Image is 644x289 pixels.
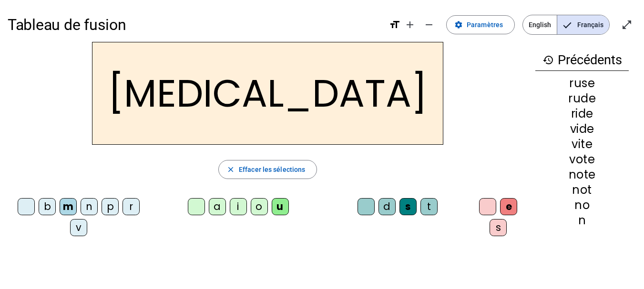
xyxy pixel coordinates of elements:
div: note [535,169,629,180]
div: s [490,219,507,236]
div: b [39,198,56,215]
mat-icon: settings [454,20,463,29]
div: r [123,198,140,215]
div: v [70,219,87,236]
div: vite [535,139,629,150]
button: Entrer en plein écran [617,15,636,34]
mat-icon: add [404,19,416,30]
button: Augmenter la taille de la police [400,15,419,34]
span: Effacer les sélections [239,164,305,175]
div: s [399,198,417,215]
span: English [523,15,557,34]
h3: Précédents [535,50,629,71]
mat-icon: close [226,165,235,174]
span: Français [557,15,609,34]
span: Paramètres [467,19,503,30]
div: t [420,198,438,215]
mat-icon: open_in_full [621,19,633,30]
div: p [102,198,119,215]
div: vote [535,154,629,165]
div: m [60,198,77,215]
div: rude [535,93,629,104]
div: o [251,198,268,215]
div: ride [535,108,629,120]
div: ruse [535,78,629,89]
button: Diminuer la taille de la police [419,15,439,34]
div: vide [535,123,629,135]
div: e [500,198,517,215]
div: i [230,198,247,215]
div: no [535,199,629,211]
div: u [272,198,289,215]
button: Paramètres [446,15,515,34]
mat-icon: format_size [389,19,400,30]
div: not [535,184,629,196]
div: n [81,198,98,215]
div: n [535,215,629,226]
h2: [MEDICAL_DATA] [92,42,443,145]
mat-button-toggle-group: Language selection [522,15,610,35]
h1: Tableau de fusion [8,10,381,40]
button: Effacer les sélections [218,160,317,179]
mat-icon: history [542,54,554,66]
div: a [209,198,226,215]
mat-icon: remove [423,19,435,30]
div: d [378,198,396,215]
